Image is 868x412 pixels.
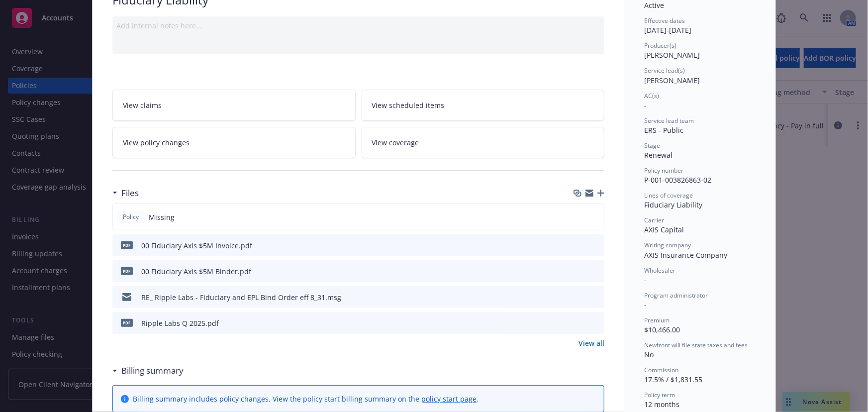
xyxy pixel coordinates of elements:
span: - [644,300,647,309]
span: pdf [121,241,133,249]
div: Billing summary includes policy changes. View the policy start billing summary on the . [133,394,479,404]
h3: Files [121,187,139,200]
span: Policy number [644,166,683,175]
span: View claims [123,100,162,110]
span: - [644,101,647,110]
button: preview file [591,318,600,328]
span: Service lead team [644,116,694,125]
span: Renewal [644,150,673,160]
button: download file [576,240,583,251]
span: View policy changes [123,137,190,148]
a: View scheduled items [362,90,605,121]
span: pdf [121,319,133,326]
a: View policy changes [112,127,356,158]
div: RE_ Ripple Labs - Fiduciary and EPL Bind Order eff 8_31.msg [141,292,341,303]
h3: Billing summary [121,364,184,377]
span: Policy [121,212,141,221]
span: $10,466.00 [644,325,680,334]
span: AC(s) [644,92,659,100]
span: [PERSON_NAME] [644,76,700,85]
div: Add internal notes here... [116,20,600,31]
span: 17.5% / $1,831.55 [644,375,702,384]
span: Premium [644,316,670,324]
div: [DATE] - [DATE] [644,16,756,35]
span: Active [644,0,664,10]
span: Lines of coverage [644,191,693,200]
span: Writing company [644,241,691,249]
span: pdf [121,267,133,275]
span: Newfront will file state taxes and fees [644,341,748,349]
div: Ripple Labs Q 2025.pdf [141,318,219,328]
span: Producer(s) [644,41,676,50]
span: ERS - Public [644,125,683,135]
div: Fiduciary Liability [644,200,756,210]
span: Missing [149,212,175,222]
span: Carrier [644,216,664,224]
div: 00 Fiduciary Axis $5M Invoice.pdf [141,240,252,251]
span: View coverage [372,137,419,148]
a: View claims [112,90,356,121]
span: Stage [644,141,660,150]
span: Program administrator [644,291,708,300]
span: P-001-003826863-02 [644,175,711,185]
span: Wholesaler [644,266,675,275]
button: preview file [591,292,600,303]
button: download file [576,266,583,277]
span: View scheduled items [372,100,445,110]
div: Billing summary [112,364,184,377]
span: Service lead(s) [644,66,685,75]
span: AXIS Insurance Company [644,250,727,260]
button: download file [576,292,583,303]
span: Policy term [644,391,675,399]
span: AXIS Capital [644,225,684,234]
span: 12 months [644,400,679,409]
span: Commission [644,366,678,374]
a: policy start page [421,394,477,404]
span: No [644,350,654,359]
a: View all [579,338,604,348]
button: download file [576,318,583,328]
div: Files [112,187,139,200]
button: preview file [591,240,600,251]
span: [PERSON_NAME] [644,50,700,60]
button: preview file [591,266,600,277]
span: - [644,275,647,285]
span: Effective dates [644,16,685,25]
div: 00 Fiduciary Axis $5M Binder.pdf [141,266,251,277]
a: View coverage [362,127,605,158]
